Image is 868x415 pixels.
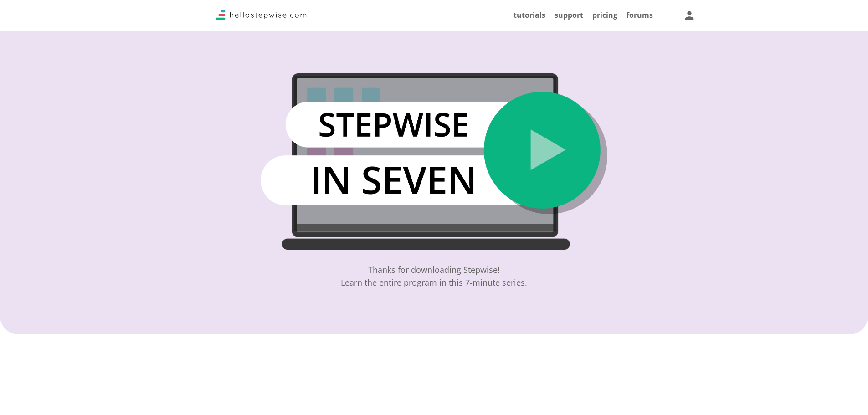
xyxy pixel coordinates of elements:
[341,263,527,289] div: Thanks for downloading Stepwise! Learn the entire program in this 7-minute series.
[555,10,583,20] a: support
[627,10,653,20] a: forums
[261,73,608,250] img: thumbnailGuid1
[216,10,307,20] img: Logo
[514,10,545,20] a: tutorials
[592,10,617,20] a: pricing
[216,12,307,22] a: Stepwise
